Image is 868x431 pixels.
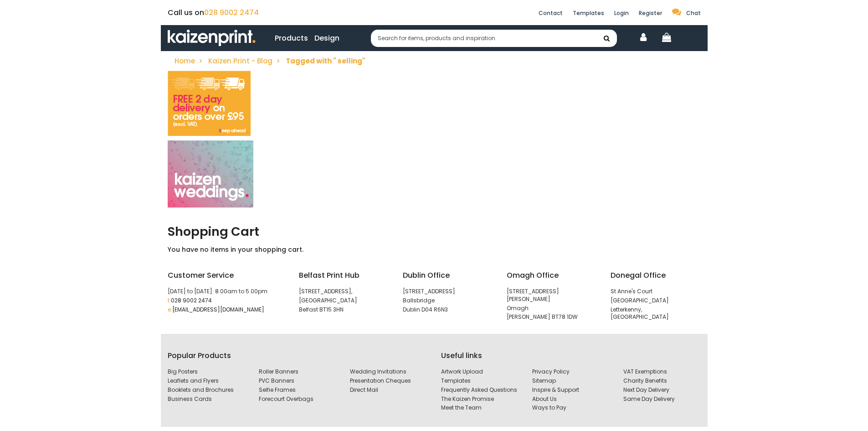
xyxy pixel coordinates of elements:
[286,56,365,66] span: Tagged with " selling"
[168,306,172,313] span: e:
[168,30,256,47] img: Kaizen Print - We print for businesses who want results!
[168,296,171,304] span: t:
[532,377,610,385] a: Sitemap
[573,9,604,17] a: Templates
[168,386,245,394] a: Booklets and Brochures
[623,395,701,403] a: Same Day Delivery
[168,71,251,136] img: free delivery
[172,306,264,313] a: [EMAIL_ADDRESS][DOMAIN_NAME]
[314,32,339,44] a: Design
[208,56,272,66] a: Kaizen Print - Blog
[259,386,336,394] a: Selfie Frames
[259,377,336,385] a: PVC Banners
[623,377,701,385] a: Charity Benefits
[171,296,212,304] a: 028 9002 2474
[299,270,389,281] strong: Belfast Print Hub
[403,306,493,314] p: Dublin D04 R6N3
[299,306,389,314] p: Belfast BT15 3HN
[168,223,259,240] span: Shopping Cart
[299,297,389,305] p: [GEOGRAPHIC_DATA]
[672,9,701,17] a: Chat
[168,140,253,208] img: Kaizen Weddings
[611,270,701,281] strong: Donegal Office
[204,7,259,18] a: 028 9002 2474
[532,386,610,394] a: Inspire & Support
[175,56,195,66] a: Home
[299,288,389,296] p: [STREET_ADDRESS],
[611,288,701,296] p: St Anne's Court
[441,368,519,376] a: Artwork Upload
[275,32,308,44] a: Products
[168,25,256,51] a: Kaizen Print - We print for businesses who want results!
[623,368,701,376] a: VAT Exemptions
[350,368,427,376] a: Wedding Invitations
[168,246,714,254] p: You have no items in your shopping cart.
[168,377,245,385] a: Leaflets and Flyers
[614,9,629,17] a: Login
[441,386,519,394] a: Frequently Asked Questions
[532,404,610,412] a: Ways to Pay
[168,7,336,18] div: Call us on
[168,270,285,281] strong: Customer Service
[686,9,701,17] span: Chat
[507,313,597,321] p: [PERSON_NAME] BT78 1DW
[441,350,482,361] strong: Useful links
[168,350,231,361] strong: Popular Products
[403,270,493,281] strong: Dublin Office
[532,368,610,376] a: Privacy Policy
[611,306,701,322] p: Letterkenny, [GEOGRAPHIC_DATA]
[168,395,245,403] a: Business Cards
[259,368,336,376] a: Roller Banners
[611,297,701,305] p: [GEOGRAPHIC_DATA]
[168,368,245,376] a: Big Posters
[532,395,610,403] a: About Us
[507,288,597,303] p: [STREET_ADDRESS][PERSON_NAME]
[350,386,427,394] a: Direct Mail
[639,9,662,17] a: Register
[623,386,701,394] a: Next Day Delivery
[441,395,519,403] a: The Kaizen Promise
[441,377,519,385] a: Templates
[403,297,493,305] p: Ballsbridge
[168,288,285,296] p: [DATE] to [DATE]: 8.00am to 5.00pm
[350,377,427,385] a: Presentation Cheques
[507,305,597,312] p: Omagh
[507,270,597,281] strong: Omagh Office
[403,288,493,296] p: [STREET_ADDRESS]
[441,404,519,412] a: Meet the Team
[259,395,336,403] a: Forecourt Overbags
[539,9,563,17] a: Contact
